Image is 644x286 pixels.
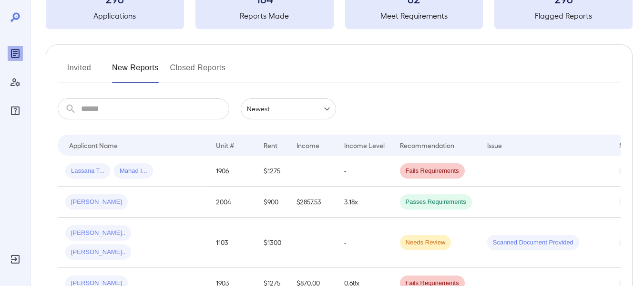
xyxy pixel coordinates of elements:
div: Manage Users [8,74,23,90]
td: 1103 [208,218,256,268]
div: Log Out [8,252,23,267]
td: $1300 [256,218,289,268]
h5: Flagged Reports [494,10,633,21]
div: Income Level [344,139,385,151]
button: Invited [58,60,101,83]
span: Mahad I... [114,167,153,176]
td: 2004 [208,187,256,218]
div: Reports [8,46,23,61]
span: [PERSON_NAME].. [65,248,131,257]
div: Income [296,139,319,151]
div: Unit # [216,139,234,151]
div: Method [619,139,643,151]
span: Needs Review [400,238,451,247]
td: - [337,218,392,268]
td: 1906 [208,156,256,187]
h5: Meet Requirements [345,10,483,21]
td: 3.18x [337,187,392,218]
h5: Reports Made [195,10,334,21]
div: Applicant Name [69,139,118,151]
td: $2857.53 [289,187,337,218]
button: New Reports [112,60,159,83]
button: Closed Reports [170,60,226,83]
span: [PERSON_NAME].. [65,229,131,238]
span: Passes Requirements [400,198,472,207]
span: Fails Requirements [400,167,465,176]
div: Recommendation [400,139,454,151]
td: $900 [256,187,289,218]
div: FAQ [8,103,23,118]
h5: Applications [46,10,184,21]
td: $1275 [256,156,289,187]
span: Scanned Document Provided [487,238,579,247]
div: Newest [241,98,336,119]
div: Rent [264,139,279,151]
span: Lassana T... [65,167,110,176]
div: Issue [487,139,502,151]
span: [PERSON_NAME] [65,198,128,207]
td: - [337,156,392,187]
